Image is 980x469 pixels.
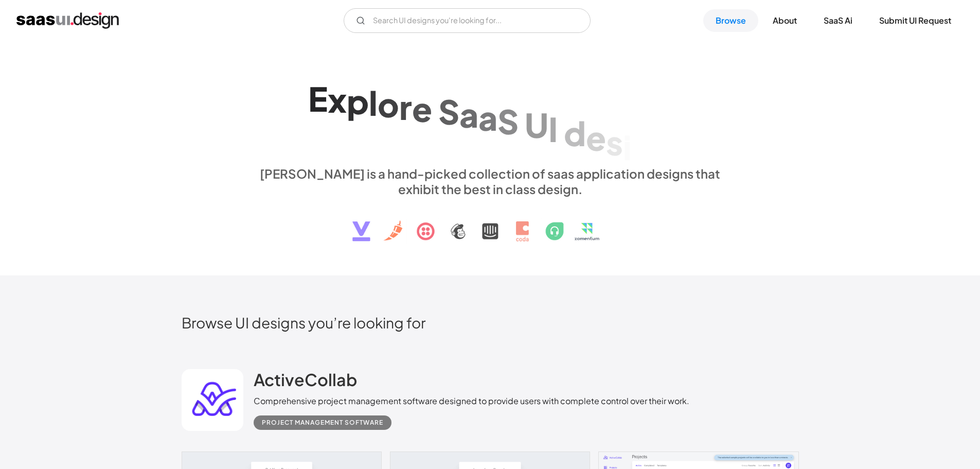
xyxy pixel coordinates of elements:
[254,395,689,407] div: Comprehensive project management software designed to provide users with complete control over th...
[548,109,558,148] div: I
[412,89,432,129] div: e
[478,98,497,137] div: a
[254,77,727,156] h1: Explore SaaS UI design patterns & interactions.
[328,79,347,119] div: x
[459,95,478,134] div: a
[344,8,591,33] input: Search UI designs you're looking for...
[254,166,727,197] div: [PERSON_NAME] is a hand-picked collection of saas application designs that exhibit the best in cl...
[497,101,519,141] div: S
[254,369,357,395] a: ActiveCollab
[867,9,964,32] a: Submit UI Request
[606,122,623,162] div: s
[586,117,606,157] div: e
[254,369,357,390] h2: ActiveCollab
[623,127,632,167] div: i
[438,92,459,131] div: S
[564,113,586,152] div: d
[811,9,865,32] a: SaaS Ai
[334,197,646,250] img: text, icon, saas logo
[525,105,548,145] div: U
[182,314,799,332] h2: Browse UI designs you’re looking for
[262,416,383,429] div: Project Management Software
[378,84,399,124] div: o
[308,78,328,118] div: E
[760,9,809,32] a: About
[703,9,758,32] a: Browse
[16,12,119,29] a: home
[369,82,378,122] div: l
[399,86,412,126] div: r
[347,81,369,120] div: p
[344,8,591,33] form: Email Form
